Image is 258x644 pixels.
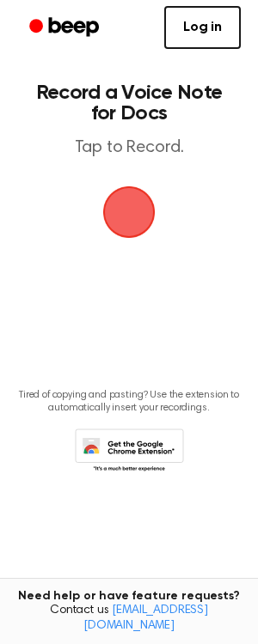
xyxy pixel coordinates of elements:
[103,186,155,238] img: Beep Logo
[164,6,241,49] a: Log in
[17,11,114,45] a: Beep
[10,604,248,634] span: Contact us
[14,389,244,415] p: Tired of copying and pasting? Use the extension to automatically insert your recordings.
[31,82,227,124] h1: Record a Voice Note for Docs
[83,605,208,632] a: [EMAIL_ADDRESS][DOMAIN_NAME]
[31,137,227,159] p: Tap to Record.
